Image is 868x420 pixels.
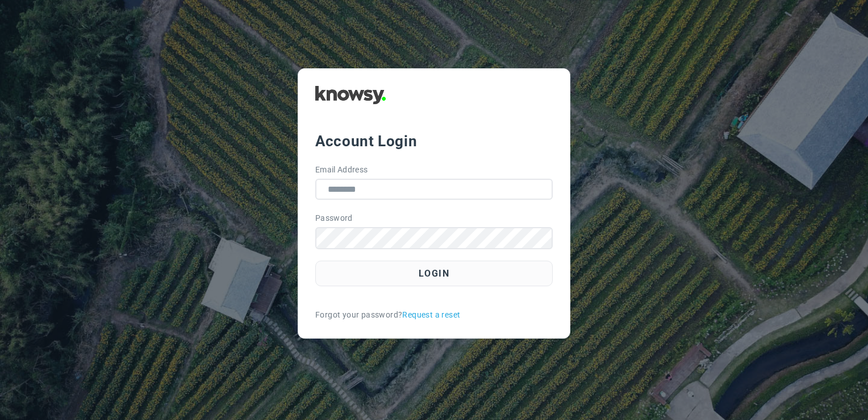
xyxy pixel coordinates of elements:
[315,261,553,286] button: Login
[315,309,553,321] div: Forgot your password?
[315,164,368,176] label: Email Address
[315,212,353,224] label: Password
[315,131,553,151] div: Account Login
[402,309,460,321] a: Request a reset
